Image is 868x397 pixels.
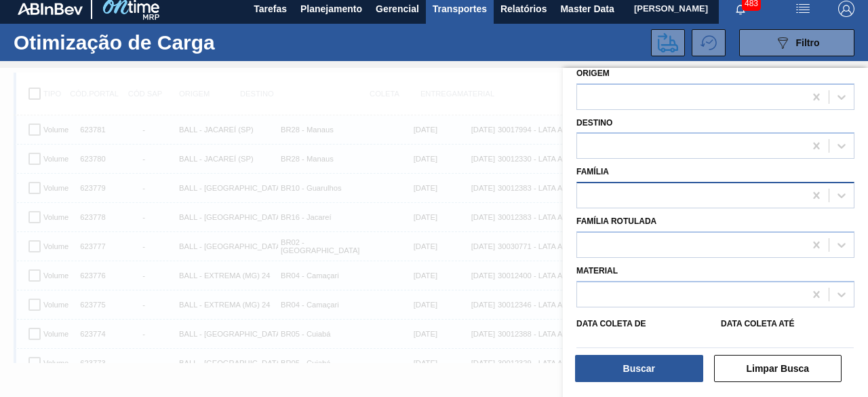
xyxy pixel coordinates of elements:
label: Data coleta até [721,319,794,328]
span: Relatórios [500,1,547,17]
label: Data coleta de [576,319,646,328]
img: Logout [838,1,854,17]
label: Família Rotulada [576,216,656,226]
label: Material [576,266,618,276]
button: Filtro [739,29,854,56]
img: TNhmsLtSVTkK8tSr43FrP2fwEKptu5GPRR3wAAAABJRU5ErkJggg== [18,3,83,15]
span: Filtro [796,37,820,48]
img: userActions [795,1,811,17]
label: Origem [576,69,610,78]
span: Master Data [560,1,614,17]
span: Tarefas [254,1,287,17]
span: Transportes [433,1,487,17]
button: Buscar [575,355,703,382]
h1: Otimização de Carga [14,35,238,50]
label: Família [576,167,609,176]
span: Planejamento [300,1,362,17]
span: Gerencial [376,1,419,17]
label: Destino [576,118,612,128]
button: Limpar Busca [714,355,842,382]
div: Alterar para histórico [692,29,732,56]
div: Enviar para Transportes [651,29,692,56]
